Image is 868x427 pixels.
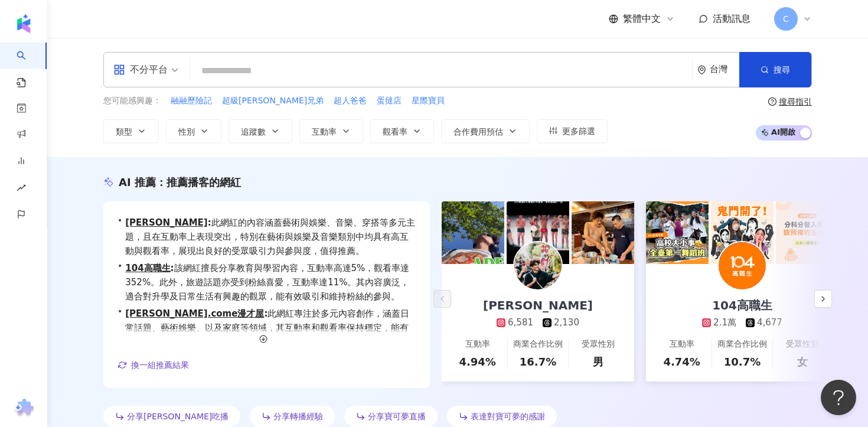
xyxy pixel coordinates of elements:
[783,12,789,25] span: C
[376,94,402,107] button: 蛋撻店
[264,308,267,319] span: :
[125,217,207,228] a: [PERSON_NAME]
[471,297,605,314] div: [PERSON_NAME]
[116,127,132,136] span: 類型
[103,119,159,143] button: 類型
[208,217,211,228] span: :
[724,354,761,369] div: 10.7%
[507,201,569,264] img: post-image
[299,119,363,143] button: 互動率
[663,354,700,369] div: 4.74%
[273,412,323,421] span: 分享轉播經驗
[537,119,608,143] button: 更多篩選
[113,60,168,79] div: 不分平台
[593,354,603,369] div: 男
[623,12,661,25] span: 繁體中文
[412,95,445,107] span: 星際寶貝
[377,95,402,107] span: 蛋撻店
[334,95,367,107] span: 超人爸爸
[125,307,416,349] span: 此網紅專注於多元內容創作，涵蓋日常話題、藝術娛樂、以及家庭等領域，其互動率和觀看率保持穩定，能有效吸引觀眾的關注，適合品牌開展廣告合作，提升曝光與品牌影響力。
[221,94,324,107] button: 超級[PERSON_NAME]兄弟
[711,201,774,264] img: post-image
[471,412,545,421] span: 表達對寶可夢的感謝
[171,263,174,273] span: :
[12,399,35,418] img: chrome extension
[757,317,782,329] div: 4,677
[520,354,556,369] div: 16.7%
[717,338,767,350] div: 商業合作比例
[229,119,292,143] button: 追蹤數
[776,201,838,264] img: post-image
[786,338,819,350] div: 受眾性別
[508,317,533,329] div: 6,581
[442,264,634,382] a: [PERSON_NAME]6,5812,130互動率4.94%商業合作比例16.7%受眾性別男
[779,97,812,106] div: 搜尋指引
[554,317,579,329] div: 2,130
[17,176,26,203] span: rise
[411,94,445,107] button: 星際寶貝
[17,43,40,89] a: search
[441,119,530,143] button: 合作費用預估
[171,95,212,107] span: 融融歷險記
[333,94,367,107] button: 超人爸爸
[167,176,241,188] span: 推薦播客的網紅
[370,119,434,143] button: 觀看率
[713,13,750,24] span: 活動訊息
[127,412,229,421] span: 分享[PERSON_NAME]吃播
[368,412,426,421] span: 分享寶可夢直播
[646,264,838,382] a: 104高職生2.1萬4,677互動率4.74%商業合作比例10.7%受眾性別女
[131,360,189,370] span: 換一組推薦結果
[719,242,766,289] img: KOL Avatar
[821,380,856,415] iframe: Help Scout Beacon - Open
[768,97,776,106] span: question-circle
[739,52,811,87] button: 搜尋
[125,308,264,319] a: [PERSON_NAME].come漫才屋
[572,201,634,264] img: post-image
[700,297,784,314] div: 104高職生
[118,216,416,258] div: •
[562,126,595,136] span: 更多篩選
[118,307,416,349] div: •
[103,95,161,107] span: 您可能感興趣：
[514,242,562,289] img: KOL Avatar
[119,175,241,190] div: AI 推薦 ：
[513,338,563,350] div: 商業合作比例
[222,95,324,107] span: 超級[PERSON_NAME]兄弟
[14,14,33,33] img: logo icon
[710,64,739,74] div: 台灣
[670,338,694,350] div: 互動率
[170,94,213,107] button: 融融歷險記
[125,216,416,258] span: 此網紅的內容涵蓋藝術與娛樂、音樂、穿搭等多元主題，且在互動率上表現突出，特別在藝術與娛樂及音樂類別中均具有高互動與觀看率，展現出良好的受眾吸引力與參與度，值得推薦。
[646,201,709,264] img: post-image
[797,354,808,369] div: 女
[118,261,416,304] div: •
[118,356,190,374] button: 換一組推薦結果
[582,338,615,350] div: 受眾性別
[125,263,170,273] a: 104高職生
[241,127,266,136] span: 追蹤數
[459,354,495,369] div: 4.94%
[125,261,416,304] span: 該網紅擅長分享教育與學習內容，互動率高達5%，觀看率達352%。此外，旅遊話題亦受到粉絲喜愛，互動率達11%。其內容廣泛，適合對升學及日常生活有興趣的觀眾，能有效吸引和維持粉絲的參與。
[442,201,504,264] img: post-image
[453,127,503,136] span: 合作費用預估
[166,119,221,143] button: 性別
[465,338,490,350] div: 互動率
[774,65,790,74] span: 搜尋
[383,127,407,136] span: 觀看率
[113,64,125,76] span: appstore
[178,127,195,136] span: 性別
[312,127,337,136] span: 互動率
[713,317,736,329] div: 2.1萬
[697,66,706,74] span: environment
